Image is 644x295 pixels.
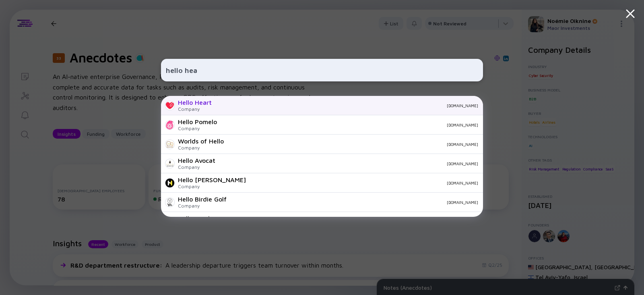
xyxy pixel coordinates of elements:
[218,103,478,108] div: [DOMAIN_NAME]
[222,161,478,166] div: [DOMAIN_NAME]
[178,203,227,209] div: Company
[166,63,478,77] input: Search Company or Investor...
[178,164,215,170] div: Company
[178,195,227,203] div: Hello Birdie Golf
[233,200,478,205] div: [DOMAIN_NAME]
[178,215,215,222] div: Hello Syndic
[178,145,224,151] div: Company
[178,183,246,189] div: Company
[223,123,478,127] div: [DOMAIN_NAME]
[230,142,478,147] div: [DOMAIN_NAME]
[178,137,224,145] div: Worlds of Hello
[178,118,217,125] div: Hello Pomelo
[252,181,478,185] div: [DOMAIN_NAME]
[178,125,217,131] div: Company
[178,99,212,106] div: Hello Heart
[178,106,212,112] div: Company
[178,157,215,164] div: Hello Avocat
[178,176,246,183] div: Hello [PERSON_NAME]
